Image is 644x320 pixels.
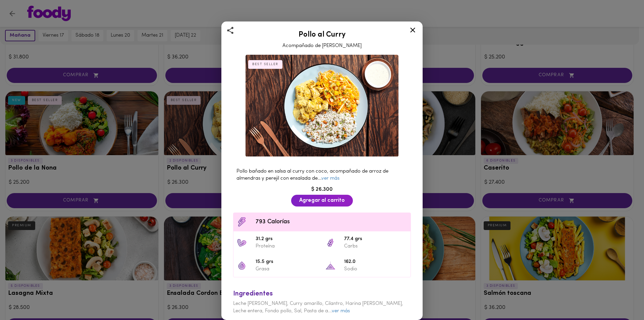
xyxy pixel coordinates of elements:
span: 77.4 grs [344,235,407,243]
img: 15.5 grs Grasa [237,261,247,271]
p: Proteína [256,243,319,250]
div: BEST SELLER [248,60,282,69]
div: $ 26.300 [230,186,414,193]
img: 31.2 grs Proteína [237,238,247,248]
p: Carbs [344,243,407,250]
div: Ingredientes [233,289,411,299]
a: ver más [332,309,350,314]
p: Grasa [256,266,319,273]
span: 15.5 grs [256,258,319,266]
span: 793 Calorías [256,218,407,227]
a: ver más [321,176,339,181]
span: 162.0 [344,258,407,266]
iframe: Messagebird Livechat Widget [605,281,637,313]
img: Pollo al Curry [246,55,398,157]
p: Sodio [344,266,407,273]
h2: Pollo al Curry [230,31,414,39]
span: Agregar al carrito [299,197,345,204]
span: Pollo bañado en salsa al curry con coco, acompañado de arroz de almendras y perejil con ensalada ... [236,169,388,181]
span: Acompañado de [PERSON_NAME] [282,43,362,48]
span: Leche [PERSON_NAME], Curry amarillo, Cilantro, Harina [PERSON_NAME], Leche entera, Fondo pollo, S... [233,301,403,313]
img: Contenido calórico [237,217,247,227]
span: 31.2 grs [256,235,319,243]
img: 77.4 grs Carbs [325,238,335,248]
img: 162.0 Sodio [325,261,335,271]
button: Agregar al carrito [291,195,353,207]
